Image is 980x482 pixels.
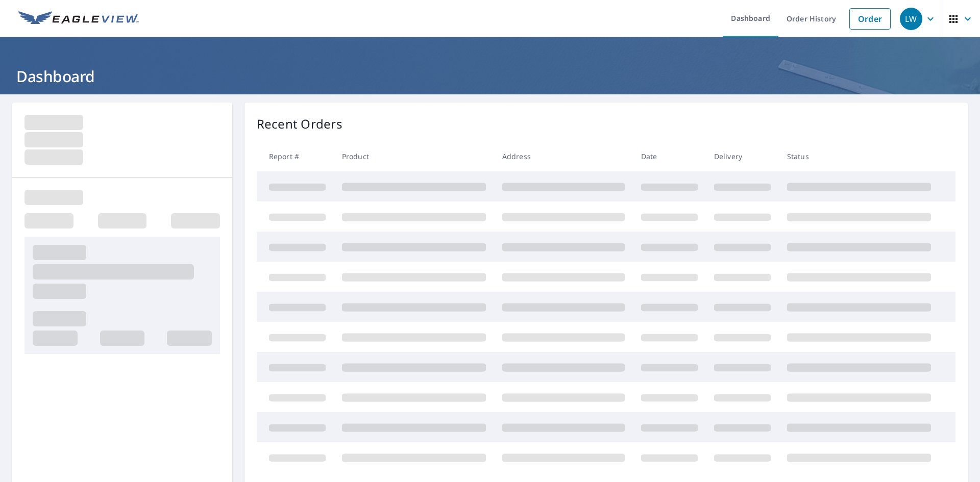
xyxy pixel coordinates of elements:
a: Order [849,8,891,30]
th: Report # [257,141,334,171]
div: LW [900,8,922,30]
img: EV Logo [18,11,139,27]
p: Recent Orders [257,115,342,133]
th: Delivery [706,141,779,171]
h1: Dashboard [12,66,968,87]
th: Date [633,141,706,171]
th: Address [494,141,633,171]
th: Status [779,141,939,171]
th: Product [334,141,494,171]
